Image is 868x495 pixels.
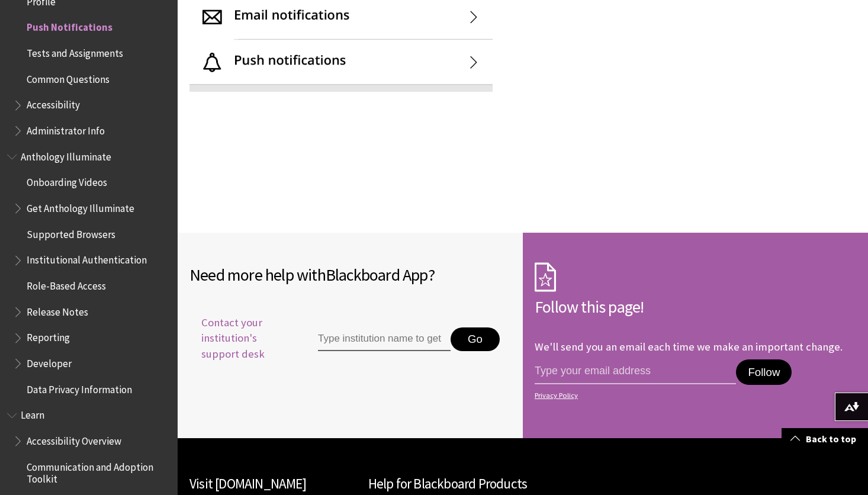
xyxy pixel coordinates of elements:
[189,475,306,492] a: Visit [DOMAIN_NAME]
[27,95,80,111] span: Accessibility
[535,294,856,319] h2: Follow this page!
[27,43,123,59] span: Tests and Assignments
[326,264,428,285] span: Blackboard App
[21,406,44,422] span: Learn
[535,262,556,292] img: Subscription Icon
[535,391,853,400] a: Privacy Policy
[782,428,868,450] a: Back to top
[535,340,843,353] p: We'll send you an email each time we make an important change.
[451,327,500,351] button: Go
[27,302,88,318] span: Release Notes
[736,359,792,385] button: Follow
[189,262,511,287] h2: Need more help with ?
[27,250,147,266] span: Institutional Authentication
[27,353,72,369] span: Developer
[7,147,171,400] nav: Book outline for Anthology Illuminate
[27,69,110,85] span: Common Questions
[27,198,134,214] span: Get Anthology Illuminate
[27,121,105,137] span: Administrator Info
[27,457,169,485] span: Communication and Adoption Toolkit
[21,147,111,163] span: Anthology Illuminate
[27,18,112,34] span: Push Notifications
[27,380,132,396] span: Data Privacy Information
[27,431,121,447] span: Accessibility Overview
[189,315,291,376] a: Contact your institution's support desk
[189,315,291,362] span: Contact your institution's support desk
[27,276,106,292] span: Role-Based Access
[27,328,70,344] span: Reporting
[535,359,736,384] input: email address
[27,224,115,240] span: Supported Browsers
[318,327,451,351] input: Type institution name to get support
[368,474,678,494] h2: Help for Blackboard Products
[27,173,107,189] span: Onboarding Videos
